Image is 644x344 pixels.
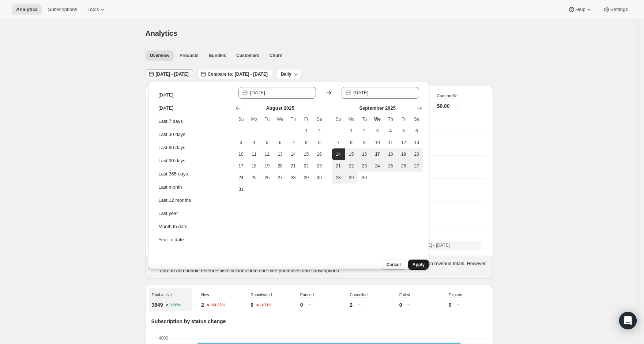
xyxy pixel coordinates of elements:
[251,175,258,181] span: 25
[156,116,229,127] button: Last 7 days
[156,208,229,219] button: Last year
[316,175,323,181] span: 30
[400,163,407,169] span: 26
[303,175,310,181] span: 29
[234,148,248,160] button: Sunday August 10 2025
[197,343,460,343] rect: New-1 2
[156,102,229,114] button: [DATE]
[234,184,248,195] button: Sunday August 31 2025
[418,242,450,248] span: [DATE] - [DATE]
[234,160,248,172] button: Sunday August 17 2025
[316,128,323,134] span: 2
[449,301,452,309] p: 0
[156,155,229,167] button: Last 90 days
[281,71,291,77] span: Daily
[290,163,297,169] span: 21
[303,116,310,122] span: Fr
[384,137,397,148] button: Thursday September 11 2025
[276,69,302,79] button: Daily
[449,292,462,297] span: Expired
[156,142,229,154] button: Last 60 days
[313,148,326,160] button: Saturday August 16 2025
[332,113,345,125] th: Sunday
[410,113,423,125] th: Saturday
[287,148,300,160] button: Thursday August 14 2025
[332,137,345,148] button: Sunday September 7 2025
[414,103,425,113] button: Show next month, October 2025
[400,151,407,157] span: 19
[237,140,245,145] span: 3
[83,4,110,15] button: Tools
[397,160,410,172] button: Friday September 26 2025
[156,168,229,180] button: Last 365 days
[303,128,310,134] span: 1
[260,303,272,307] text: -100%
[276,175,284,181] span: 27
[237,116,245,122] span: Su
[158,223,188,230] div: Month to date
[251,116,258,122] span: Mo
[158,118,183,125] div: Last 7 days
[150,53,169,58] span: Overview
[335,140,342,145] span: 7
[158,336,168,341] text: 4000
[290,116,297,122] span: Th
[300,113,313,125] th: Friday
[413,163,420,169] span: 27
[316,151,323,157] span: 16
[234,137,248,148] button: Sunday August 3 2025
[290,151,297,157] span: 14
[248,113,261,125] th: Monday
[180,53,199,58] span: Products
[374,140,381,145] span: 10
[290,175,297,181] span: 28
[313,125,326,137] button: Saturday August 2 2025
[276,163,284,169] span: 20
[248,160,261,172] button: Monday August 18 2025
[335,175,342,181] span: 28
[358,125,371,137] button: Tuesday September 2 2025
[332,148,345,160] button: Start of range Sunday September 14 2025
[248,172,261,184] button: Monday August 25 2025
[361,175,368,181] span: 30
[300,125,313,137] button: Friday August 1 2025
[158,170,188,178] div: Last 365 days
[290,140,297,145] span: 7
[437,94,457,98] span: Card on file
[248,148,261,160] button: Monday August 11 2025
[274,137,287,148] button: Wednesday August 6 2025
[384,148,397,160] button: Thursday September 18 2025
[303,140,310,145] span: 8
[158,210,178,217] div: Last year
[264,175,271,181] span: 26
[575,7,585,12] span: Help
[287,113,300,125] th: Thursday
[276,116,284,122] span: We
[251,151,258,157] span: 11
[387,151,394,157] span: 18
[386,262,400,268] span: Cancel
[384,160,397,172] button: Thursday September 25 2025
[261,113,274,125] th: Tuesday
[374,151,381,157] span: 17
[413,140,420,145] span: 13
[361,140,368,145] span: 9
[335,163,342,169] span: 21
[400,128,407,134] span: 5
[169,303,181,307] text: 0.26%
[251,163,258,169] span: 18
[361,151,368,157] span: 16
[264,151,271,157] span: 12
[345,160,358,172] button: Monday September 22 2025
[413,116,420,122] span: Sa
[151,318,487,325] p: Subscription by status change
[261,148,274,160] button: Tuesday August 12 2025
[358,148,371,160] button: Tuesday September 16 2025
[158,197,191,204] div: Last 12 months
[335,151,342,157] span: 14
[197,339,460,339] rect: Expired-6 0
[410,160,423,172] button: Saturday September 27 2025
[146,69,193,79] button: [DATE] - [DATE]
[387,116,394,122] span: Th
[156,71,189,77] span: [DATE] - [DATE]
